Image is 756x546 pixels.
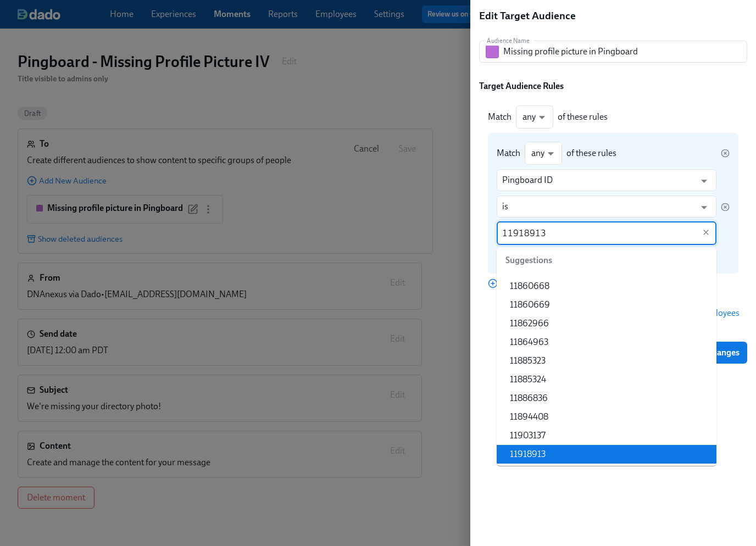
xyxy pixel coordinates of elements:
li: 11894408 [497,408,716,426]
div: Match [488,111,512,123]
input: Enter a name [503,41,747,63]
button: Open [696,199,713,216]
div: any [525,142,562,165]
label: Target Audience Rules [479,80,564,92]
div: Match [497,147,520,159]
div: Suggestions [497,247,716,274]
li: 11946880 [497,464,716,482]
li: 11885323 [497,352,716,370]
div: any [516,105,553,129]
li: 11860669 [497,296,716,314]
button: Add Rule [488,278,532,289]
div: of these rules [558,111,608,123]
button: Open [696,172,713,190]
li: 11903137 [497,426,716,445]
li: 11918913 [497,445,716,464]
li: 11886836 [497,389,716,408]
li: 11862966 [497,314,716,333]
li: 11885324 [497,370,716,389]
div: of these rules [566,147,616,159]
button: Clear [699,226,713,239]
li: 11860668 [497,277,716,296]
li: 11864963 [497,333,716,352]
h5: Edit Target Audience [479,9,576,23]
